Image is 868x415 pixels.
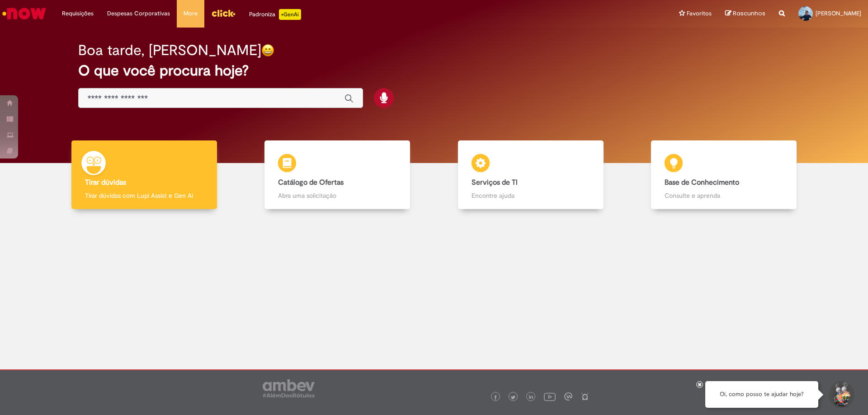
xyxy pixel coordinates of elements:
img: ServiceNow [1,5,47,23]
h2: O que você procura hoje? [78,63,790,79]
img: logo_footer_workplace.png [564,392,572,401]
img: logo_footer_linkedin.png [529,395,533,400]
img: click_logo_yellow_360x200.png [211,6,236,20]
img: logo_footer_naosei.png [581,392,589,401]
button: Iniciar Conversa de Suporte [827,381,854,408]
p: Consulte e aprenda [665,191,783,200]
img: logo_footer_youtube.png [544,391,556,402]
a: Catálogo de Ofertas Abra uma solicitação [241,140,434,210]
span: Favoritos [687,9,712,18]
b: Tirar dúvidas [85,178,126,187]
img: logo_footer_facebook.png [493,395,498,400]
span: [PERSON_NAME] [816,9,861,17]
p: Tirar dúvidas com Lupi Assist e Gen Ai [85,191,203,200]
a: Base de Conhecimento Consulte e aprenda [627,140,821,210]
p: Encontre ajuda [472,191,590,200]
img: happy-face.png [261,44,274,57]
b: Serviços de TI [472,178,518,187]
img: logo_footer_ambev_rotulo_gray.png [263,379,315,397]
a: Tirar dúvidas Tirar dúvidas com Lupi Assist e Gen Ai [47,140,241,210]
a: Rascunhos [725,9,765,18]
span: Requisições [62,9,94,18]
div: Oi, como posso te ajudar hoje? [705,381,818,408]
span: More [184,9,198,18]
a: Serviços de TI Encontre ajuda [434,140,627,210]
b: Catálogo de Ofertas [278,178,344,187]
h2: Boa tarde, [PERSON_NAME] [78,42,261,58]
span: Rascunhos [733,9,765,18]
b: Base de Conhecimento [665,178,739,187]
img: logo_footer_twitter.png [511,395,515,400]
div: Padroniza [249,9,301,20]
span: Despesas Corporativas [107,9,170,18]
p: +GenAi [279,9,301,20]
p: Abra uma solicitação [278,191,396,200]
